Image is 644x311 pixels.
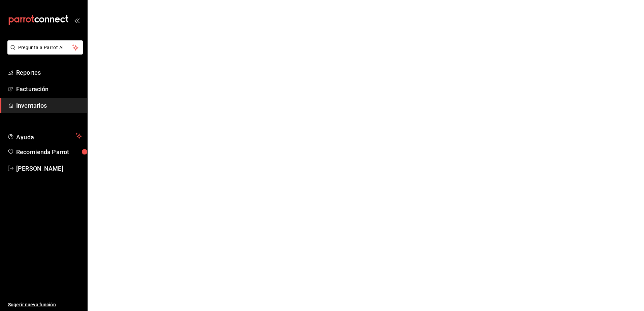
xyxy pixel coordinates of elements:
[16,101,82,110] span: Inventarios
[16,147,82,157] span: Recomienda Parrot
[8,301,82,308] span: Sugerir nueva función
[16,164,82,173] span: [PERSON_NAME]
[5,49,83,56] a: Pregunta a Parrot AI
[16,68,82,77] span: Reportes
[18,44,72,51] span: Pregunta a Parrot AI
[16,132,73,140] span: Ayuda
[7,40,83,55] button: Pregunta a Parrot AI
[74,18,79,23] button: open_drawer_menu
[16,84,82,94] span: Facturación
